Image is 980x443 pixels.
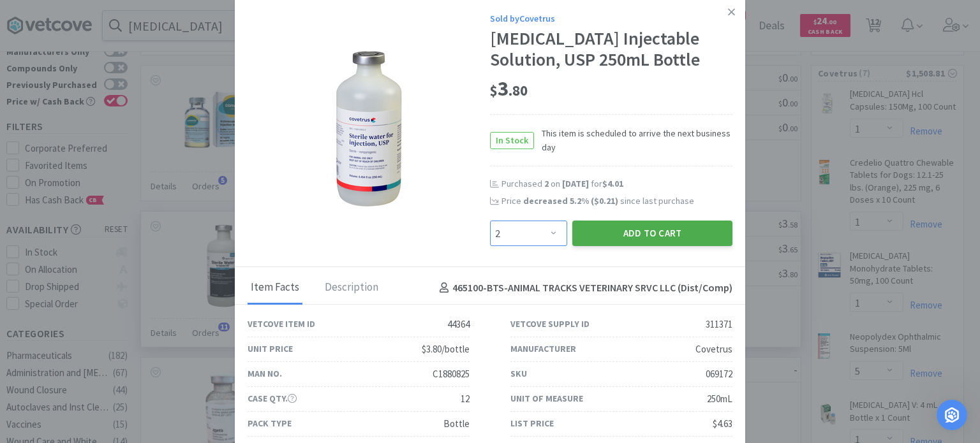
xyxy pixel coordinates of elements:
div: Man No. [248,367,282,381]
div: Manufacturer [510,342,576,356]
span: 2 [544,178,549,189]
div: 250mL [707,391,732,407]
span: 3 [490,76,528,101]
span: . 80 [509,82,528,99]
div: 311371 [706,317,732,332]
div: Pack Type [248,416,292,430]
div: 069172 [706,367,732,382]
iframe: Intercom live chat [937,400,967,430]
div: Vetcove Item ID [248,317,315,331]
h4: 465100-BTS - ANIMAL TRACKS VETERINARY SRVC LLC (Dist/Comp) [434,280,732,296]
div: List Price [510,416,554,430]
div: 12 [461,391,470,407]
button: Add to Cart [572,221,732,246]
span: [DATE] [562,178,589,189]
div: C1880825 [433,367,470,382]
span: In Stock [491,133,533,149]
div: [MEDICAL_DATA] Injectable Solution, USP 250mL Bottle [490,28,732,71]
span: $ [490,82,498,99]
span: decreased 5.2 % ( ) [523,195,618,207]
div: $4.63 [713,416,732,432]
div: Vetcove Supply ID [510,317,590,331]
div: Unit of Measure [510,391,583,405]
div: Case Qty. [248,391,297,405]
div: Covetrus [695,342,732,357]
div: Purchased on for [501,178,732,191]
div: 44364 [447,317,470,332]
div: Bottle [443,416,470,432]
span: $4.01 [602,178,623,189]
div: Item Facts [248,272,302,304]
div: $3.80/bottle [422,342,470,357]
div: Price since last purchase [501,194,732,208]
div: SKU [510,367,527,381]
div: Unit Price [248,342,293,356]
span: $0.21 [594,195,615,207]
img: 056304aa455441a19e9c7ae1c5081f2c_311371.png [335,49,403,208]
div: Description [322,272,382,304]
span: This item is scheduled to arrive the next business day [534,126,732,155]
div: Sold by Covetrus [490,11,732,25]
